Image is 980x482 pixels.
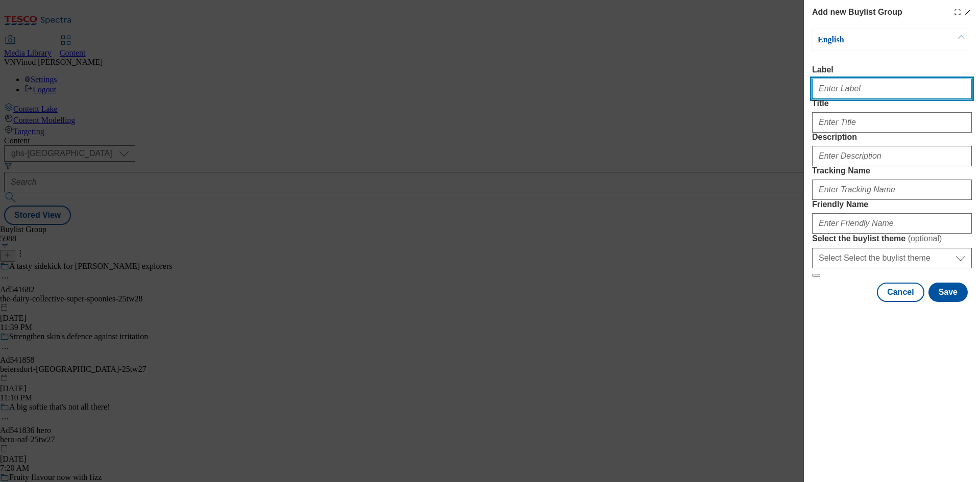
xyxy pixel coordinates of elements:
[908,234,942,243] span: ( optional )
[812,200,972,209] label: Friendly Name
[928,283,968,302] button: Save
[812,65,972,74] label: Label
[812,99,972,108] label: Title
[812,213,972,234] input: Enter Friendly Name
[812,146,972,166] input: Enter Description
[812,112,972,133] input: Enter Title
[812,6,902,18] h4: Add new Buylist Group
[812,180,972,200] input: Enter Tracking Name
[812,133,972,142] label: Description
[818,35,925,45] p: English
[812,79,972,99] input: Enter Label
[812,166,972,175] label: Tracking Name
[877,283,924,302] button: Cancel
[812,234,972,244] label: Select the buylist theme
